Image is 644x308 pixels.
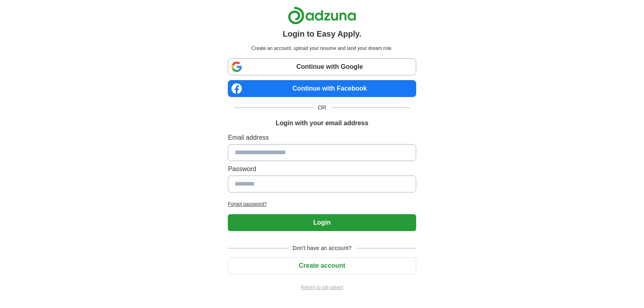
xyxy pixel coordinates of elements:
[228,58,416,75] a: Continue with Google
[283,28,361,40] h1: Login to Easy Apply.
[313,103,331,112] span: OR
[228,214,416,231] button: Login
[228,257,416,274] button: Create account
[228,133,416,143] label: Email address
[288,6,356,25] img: Adzuna logo
[228,201,416,208] a: Forgot password?
[228,80,416,97] a: Continue with Facebook
[228,284,416,291] a: Return to job advert
[276,118,368,128] h1: Login with your email address
[229,45,414,52] p: Create an account, upload your resume and land your dream role.
[228,164,416,174] label: Password
[288,244,357,252] span: Don't have an account?
[228,262,416,269] a: Create account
